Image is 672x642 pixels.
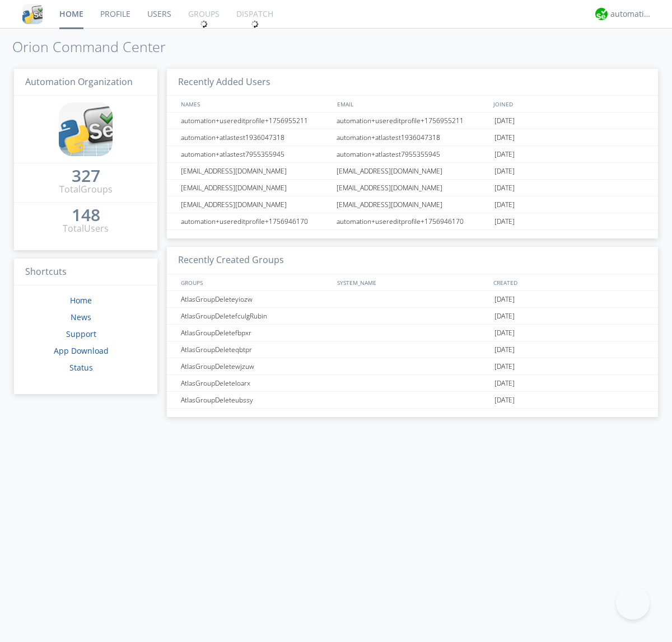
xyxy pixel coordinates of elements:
img: cddb5a64eb264b2086981ab96f4c1ba7 [22,4,43,24]
a: 148 [72,209,100,222]
a: [EMAIL_ADDRESS][DOMAIN_NAME][EMAIL_ADDRESS][DOMAIN_NAME][DATE] [167,180,658,196]
img: cddb5a64eb264b2086981ab96f4c1ba7 [59,102,113,156]
h3: Recently Created Groups [167,247,658,274]
div: automation+atlastest7955355945 [334,146,492,162]
div: 148 [72,209,100,221]
div: [EMAIL_ADDRESS][DOMAIN_NAME] [334,196,492,213]
div: AtlasGroupDeleteyiozw [178,291,333,307]
a: AtlasGroupDeleteqbtpr[DATE] [167,341,658,358]
div: CREATED [491,274,647,290]
div: AtlasGroupDeletewjzuw [178,358,333,374]
img: spin.svg [200,20,208,28]
span: [DATE] [494,196,515,213]
div: automation+usereditprofile+1756946170 [334,213,492,229]
div: [EMAIL_ADDRESS][DOMAIN_NAME] [178,180,333,196]
div: AtlasGroupDeleteqbtpr [178,341,333,358]
a: Support [66,329,96,339]
span: [DATE] [494,291,515,308]
span: Automation Organization [25,76,133,88]
a: AtlasGroupDeleteubssy[DATE] [167,392,658,409]
a: [EMAIL_ADDRESS][DOMAIN_NAME][EMAIL_ADDRESS][DOMAIN_NAME][DATE] [167,196,658,213]
div: NAMES [178,96,332,112]
span: [DATE] [494,308,515,325]
a: App Download [54,345,109,356]
div: AtlasGroupDeletefbpxr [178,325,333,341]
div: [EMAIL_ADDRESS][DOMAIN_NAME] [334,180,492,196]
span: [DATE] [494,113,515,129]
div: automation+atlastest1936047318 [178,129,333,146]
span: [DATE] [494,180,515,196]
span: [DATE] [494,341,515,358]
span: [DATE] [494,358,515,375]
span: [DATE] [494,163,515,180]
span: [DATE] [494,392,515,409]
span: [DATE] [494,213,515,230]
div: GROUPS [178,274,332,290]
div: SYSTEM_NAME [334,274,491,290]
div: [EMAIL_ADDRESS][DOMAIN_NAME] [178,196,333,213]
a: [EMAIL_ADDRESS][DOMAIN_NAME][EMAIL_ADDRESS][DOMAIN_NAME][DATE] [167,163,658,180]
div: 327 [72,170,100,181]
div: AtlasGroupDeleteubssy [178,392,333,408]
div: automation+usereditprofile+1756955211 [178,113,333,129]
span: [DATE] [494,375,515,392]
a: 327 [72,170,100,183]
div: automation+usereditprofile+1756946170 [178,213,333,229]
a: AtlasGroupDeleteloarx[DATE] [167,375,658,392]
a: AtlasGroupDeletewjzuw[DATE] [167,358,658,375]
a: automation+atlastest1936047318automation+atlastest1936047318[DATE] [167,129,658,146]
div: Total Groups [59,183,113,196]
a: AtlasGroupDeletefculgRubin[DATE] [167,308,658,325]
img: spin.svg [251,20,259,28]
div: [EMAIL_ADDRESS][DOMAIN_NAME] [178,163,333,179]
div: automation+atlas [610,8,652,20]
h3: Recently Added Users [167,69,658,96]
a: automation+usereditprofile+1756946170automation+usereditprofile+1756946170[DATE] [167,213,658,230]
div: automation+usereditprofile+1756955211 [334,113,492,129]
img: d2d01cd9b4174d08988066c6d424eccd [595,8,608,20]
iframe: Toggle Customer Support [616,586,650,620]
a: automation+atlastest7955355945automation+atlastest7955355945[DATE] [167,146,658,163]
a: News [71,312,91,322]
span: [DATE] [494,325,515,341]
div: [EMAIL_ADDRESS][DOMAIN_NAME] [334,163,492,179]
a: Status [69,362,93,373]
div: automation+atlastest7955355945 [178,146,333,162]
div: AtlasGroupDeleteloarx [178,375,333,391]
a: AtlasGroupDeleteyiozw[DATE] [167,291,658,308]
a: Home [70,295,92,306]
span: [DATE] [494,129,515,146]
div: Total Users [63,222,109,235]
a: AtlasGroupDeletefbpxr[DATE] [167,325,658,341]
h3: Shortcuts [14,259,157,286]
a: automation+usereditprofile+1756955211automation+usereditprofile+1756955211[DATE] [167,113,658,129]
div: automation+atlastest1936047318 [334,129,492,146]
div: JOINED [491,96,647,112]
div: EMAIL [334,96,491,112]
span: [DATE] [494,146,515,163]
div: AtlasGroupDeletefculgRubin [178,308,333,324]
